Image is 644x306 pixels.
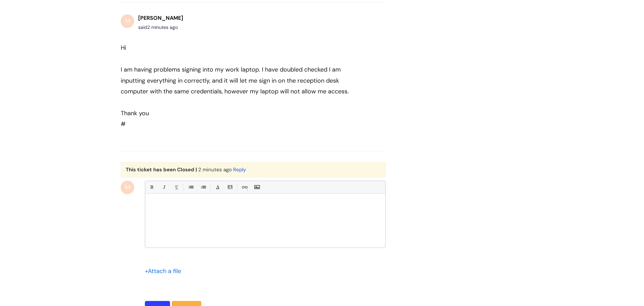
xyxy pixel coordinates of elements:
[226,183,234,191] a: Back Color
[121,64,362,97] div: I am having problems signing into my work laptop. I have doubled checked I am inputting everythin...
[145,266,185,276] div: Attach a file
[121,181,134,194] div: M
[172,183,180,191] a: Underline(Ctrl-U)
[138,14,183,21] b: [PERSON_NAME]
[199,183,207,191] a: 1. Ordered List (Ctrl-Shift-8)
[160,183,168,191] a: Italic (Ctrl-I)
[121,42,362,53] div: Hi
[147,183,156,191] a: Bold (Ctrl-B)
[240,183,249,191] a: Link
[198,166,232,173] span: Tue, 9 Sep, 2025 at 9:48 AM
[145,267,148,275] span: +
[213,183,222,191] a: Font Color
[121,14,134,28] div: M
[233,166,246,173] a: Reply
[253,183,261,191] a: Insert Image...
[147,24,178,30] span: Tue, 9 Sep, 2025 at 9:48 AM
[138,23,183,32] div: said
[186,183,195,191] a: • Unordered List (Ctrl-Shift-7)
[121,42,362,129] div: #
[121,108,362,119] div: Thank you
[126,166,197,173] b: This ticket has been Closed |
